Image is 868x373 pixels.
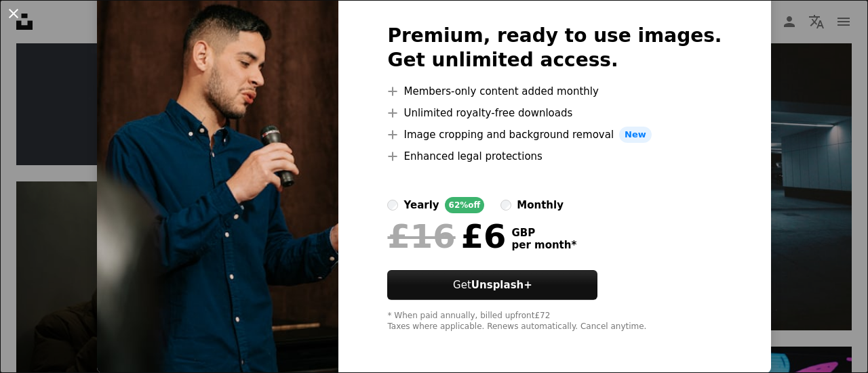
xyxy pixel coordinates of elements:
[403,197,439,213] div: yearly
[517,197,564,213] div: monthly
[387,83,722,100] li: Members-only content added monthly
[445,197,485,213] div: 62% off
[387,105,722,121] li: Unlimited royalty-free downloads
[471,279,532,291] strong: Unsplash+
[387,200,398,211] input: yearly62%off
[619,127,652,143] span: New
[387,311,722,332] div: * When paid annually, billed upfront £72 Taxes where applicable. Renews automatically. Cancel any...
[511,227,576,239] span: GBP
[500,200,511,211] input: monthly
[387,148,722,164] li: Enhanced legal protections
[387,270,597,300] button: GetUnsplash+
[511,239,576,251] span: per month *
[387,127,722,143] li: Image cropping and background removal
[387,219,455,254] span: £16
[387,24,722,72] h2: Premium, ready to use images. Get unlimited access.
[387,219,506,254] div: £6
